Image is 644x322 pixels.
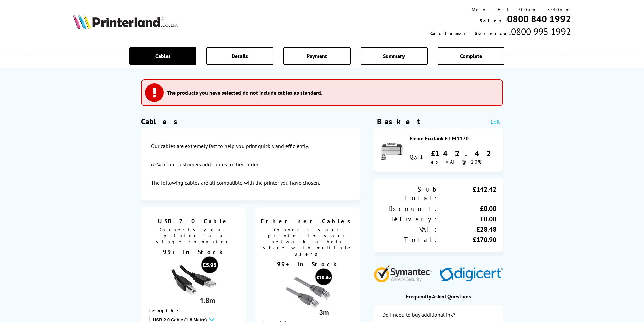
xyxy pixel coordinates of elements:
div: Mon - Fri 9:00am - 5:30pm [430,7,571,13]
span: USB 2.0 Cable [146,217,241,225]
h3: The products you have selected do not include cables as standard. [167,89,322,96]
div: Total: [380,235,438,244]
span: Cables [155,53,171,59]
p: Our cables are extremely fast to help you print quickly and efficiently. [151,142,309,150]
div: VAT: [380,225,438,234]
div: Epson EcoTank ET-M1170 [410,135,497,142]
a: Edit [491,118,500,125]
p: 65% of our customers add cables to their orders. [151,160,262,168]
div: Do I need to buy additional ink? [382,311,455,318]
img: Ethernet cable [282,268,333,318]
div: £0.00 [438,204,496,213]
span: ex VAT @ 20% [431,159,482,165]
span: 99+ In Stock [163,248,225,256]
h1: Cables [141,116,360,127]
div: Frequently Asked Questions [374,293,503,300]
span: Details [232,53,248,59]
a: 0800 840 1992 [507,13,571,25]
img: Printerland Logo [73,14,178,29]
img: Symantec Website Security [374,263,437,282]
img: Digicert [440,267,503,282]
div: Delivery: [380,215,438,223]
span: 0800 995 1992 [511,25,571,38]
img: Epson EcoTank ET-M1170 [380,138,404,161]
span: Customer Service: [430,30,511,36]
span: 99+ In Stock [277,260,339,268]
span: Connects your printer to your network to help share with multiple users [258,225,357,260]
span: Length: [149,308,185,314]
div: £142.42 [438,185,496,202]
div: Basket [377,116,421,127]
p: The following cables are all compatible with the printer you have chosen. [151,179,320,186]
span: Ethernet Cables [260,217,355,225]
div: Discount: [380,204,438,213]
span: Complete [460,53,482,59]
img: usb cable [168,256,219,306]
span: Sales: [480,18,507,24]
div: Sub Total: [380,185,438,202]
div: £142.42 [431,148,496,159]
div: Qty: 1 [410,153,423,160]
div: £28.48 [438,225,496,234]
span: Connects your printer to a single computer [144,225,243,248]
div: £170.90 [438,235,496,244]
div: £0.00 [438,215,496,223]
span: Summary [383,53,405,59]
span: Payment [307,53,327,59]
